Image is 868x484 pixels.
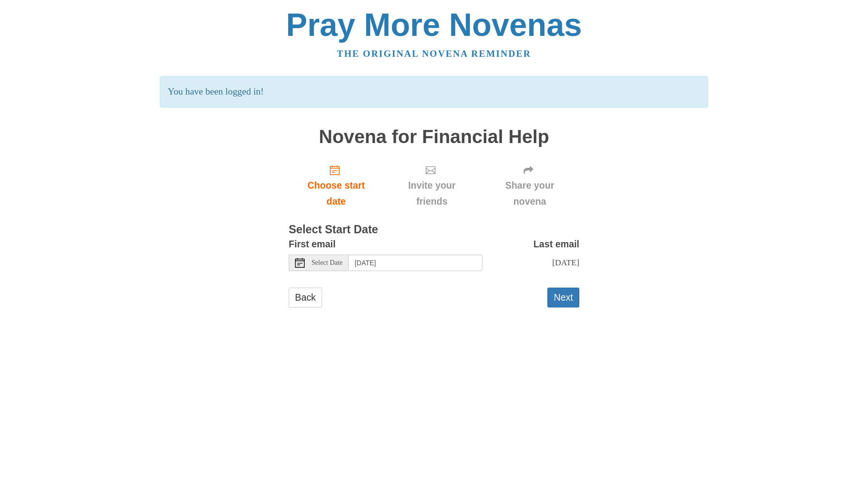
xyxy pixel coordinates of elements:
div: Click "Next" to confirm your start date first. [384,157,480,214]
button: Next [547,288,579,307]
a: The original novena reminder [337,48,531,59]
span: [DATE] [552,258,579,267]
span: Share your novena [490,177,570,210]
a: Back [289,288,322,307]
a: Pray More Novenas [286,7,582,43]
span: Choose start date [298,177,374,210]
span: Invite your friends [393,177,470,210]
a: Choose start date [289,157,384,214]
label: Last email [533,236,579,252]
h3: Select Start Date [289,224,579,236]
h1: Novena for Financial Help [289,127,579,147]
span: Select Date [311,259,342,266]
p: You have been logged in! [160,76,708,108]
div: Click "Next" to confirm your start date first. [480,157,579,214]
label: First email [289,236,336,252]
